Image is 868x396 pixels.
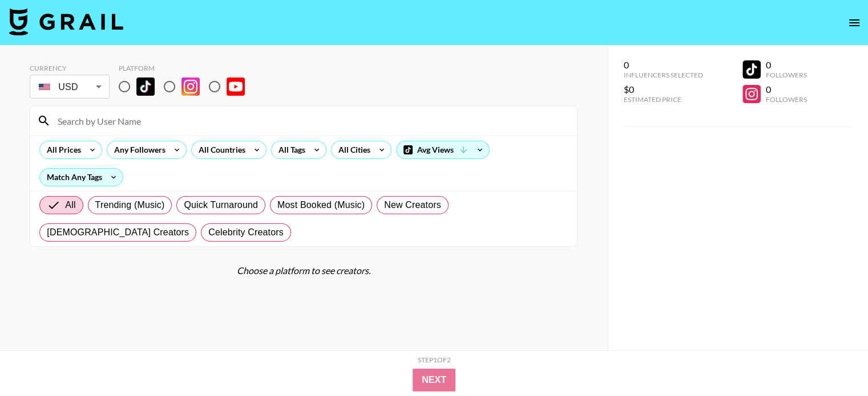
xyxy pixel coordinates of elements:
[40,169,123,186] div: Match Any Tags
[765,95,806,104] div: Followers
[65,198,75,212] span: All
[9,8,123,35] img: Grail Talent
[811,339,854,382] iframe: Drift Widget Chat Controller
[30,64,110,72] div: Currency
[136,77,155,96] img: TikTok
[181,77,200,96] img: Instagram
[184,198,258,212] span: Quick Turnaround
[95,198,165,212] span: Trending (Music)
[227,77,245,96] img: YouTube
[272,141,308,158] div: All Tags
[843,11,866,34] button: open drawer
[208,226,284,239] span: Celebrity Creators
[119,64,254,72] div: Platform
[397,141,489,158] div: Avg Views
[30,265,578,276] div: Choose a platform to see creators.
[107,141,168,158] div: Any Followers
[765,71,806,79] div: Followers
[624,71,703,79] div: Influencers Selected
[32,77,107,97] div: USD
[418,356,451,364] div: Step 1 of 2
[332,141,373,158] div: All Cities
[47,226,189,239] span: [DEMOGRAPHIC_DATA] Creators
[277,198,365,212] span: Most Booked (Music)
[624,84,703,95] div: $0
[413,369,455,391] button: Next
[624,95,703,104] div: Estimated Price
[192,141,248,158] div: All Countries
[624,59,703,71] div: 0
[40,141,83,158] div: All Prices
[765,84,806,95] div: 0
[765,59,806,71] div: 0
[51,112,570,130] input: Search by User Name
[384,198,441,212] span: New Creators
